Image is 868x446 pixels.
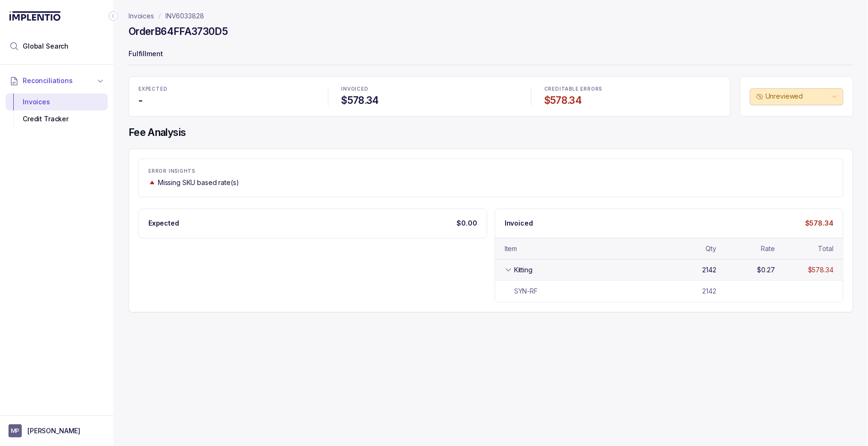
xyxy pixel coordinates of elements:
p: Fulfillment [129,45,853,64]
div: Collapse Icon [108,10,119,22]
div: $578.34 [808,265,834,275]
h4: Order B64FFA3730D5 [129,25,228,38]
p: EXPECTED [138,86,315,92]
div: Kitting [514,265,533,275]
div: Qty [705,244,716,253]
div: 2142 [703,286,716,296]
h4: $578.34 [341,94,517,107]
span: Reconciliations [23,76,73,85]
div: Total [818,244,834,253]
img: trend image [148,179,156,186]
div: 2142 [703,265,716,275]
button: Reconciliations [6,70,108,91]
p: Missing SKU based rate(s) [158,178,239,187]
span: Global Search [23,42,69,51]
button: Unreviewed [750,88,843,105]
p: ERROR INSIGHTS [148,168,834,174]
button: User initials[PERSON_NAME] [9,424,105,438]
p: [PERSON_NAME] [27,426,80,436]
a: INV6033828 [165,11,204,21]
p: Unreviewed [765,92,830,101]
div: Rate [761,244,775,253]
p: $578.34 [805,219,834,228]
a: Invoices [129,11,154,21]
div: $0.27 [757,265,775,275]
div: Invoices [13,93,100,110]
h4: $578.34 [544,94,721,107]
p: $0.00 [457,219,477,228]
span: User initials [9,424,22,438]
nav: breadcrumb [129,11,204,21]
div: Reconciliations [6,92,108,130]
p: Expected [148,219,179,228]
p: INVOICED [341,86,517,92]
p: CREDITABLE ERRORS [544,86,721,92]
div: Item [505,244,517,253]
p: Invoiced [505,219,533,228]
div: Credit Tracker [13,110,100,127]
h4: Fee Analysis [129,126,853,139]
div: SYN-RF [505,286,538,296]
h4: - [138,94,315,107]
